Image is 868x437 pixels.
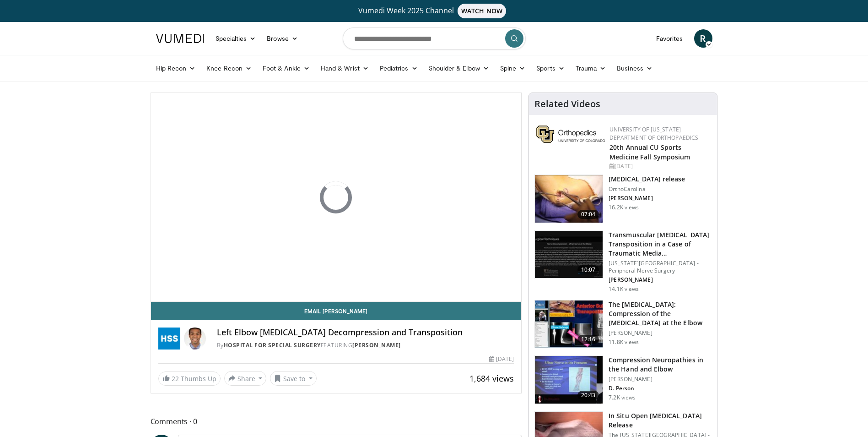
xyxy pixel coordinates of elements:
a: Foot & Ankle [257,59,315,77]
a: Knee Recon [201,59,257,77]
span: 12:16 [577,335,599,344]
a: University of [US_STATE] Department of Orthopaedics [609,126,698,142]
h3: In Situ Open [MEDICAL_DATA] Release [609,411,712,430]
a: Favorites [651,29,689,48]
img: Videography---Title-Standard_1.jpg.150x105_q85_crop-smart_upscale.jpg [535,231,603,279]
img: b54436d8-8e88-4114-8e17-c60436be65a7.150x105_q85_crop-smart_upscale.jpg [535,356,603,404]
a: Email [PERSON_NAME] [151,302,522,320]
a: 22 Thumbs Up [158,371,221,386]
p: [PERSON_NAME] [609,376,712,383]
input: Search topics, interventions [343,27,526,49]
p: 7.2K views [609,394,636,401]
a: R [694,29,712,48]
img: 355603a8-37da-49b6-856f-e00d7e9307d3.png.150x105_q85_autocrop_double_scale_upscale_version-0.2.png [536,126,605,143]
p: OrthoCarolina [609,186,685,193]
p: 16.2K views [609,204,639,211]
img: VuMedi Logo [156,34,205,43]
h4: Related Videos [534,98,600,109]
h3: Transmuscular [MEDICAL_DATA] Transposition in a Case of Traumatic Media… [609,230,712,258]
button: Share [224,371,267,386]
div: [DATE] [489,355,514,363]
video-js: Video Player [151,93,522,302]
span: 07:04 [577,210,599,219]
p: [PERSON_NAME] [609,329,712,337]
a: Spine [495,59,531,77]
a: Trauma [570,59,612,77]
div: [DATE] [609,162,710,170]
span: Comments 0 [151,415,522,427]
p: D. Person [609,385,712,392]
a: 20th Annual CU Sports Medicine Fall Symposium [609,143,690,161]
a: Browse [261,29,303,48]
a: 10:07 Transmuscular [MEDICAL_DATA] Transposition in a Case of Traumatic Media… [US_STATE][GEOGRAP... [534,230,712,293]
h3: [MEDICAL_DATA] release [609,175,685,184]
p: 11.8K views [609,339,639,346]
a: Pediatrics [374,59,423,77]
p: [PERSON_NAME] [609,195,685,202]
p: 14.1K views [609,285,639,293]
a: Hip Recon [151,59,201,77]
a: Hand & Wrist [315,59,374,77]
a: 20:43 Compression Neuropathies in the Hand and Elbow [PERSON_NAME] D. Person 7.2K views [534,355,712,404]
span: 10:07 [577,265,599,274]
a: Business [611,59,658,77]
a: [PERSON_NAME] [352,341,401,349]
a: Sports [531,59,570,77]
p: [PERSON_NAME] [609,276,712,284]
img: Avatar [184,328,206,350]
img: 9e05bb75-c6cc-4deb-a881-5da78488bb89.150x105_q85_crop-smart_upscale.jpg [535,175,603,223]
h4: Left Elbow [MEDICAL_DATA] Decompression and Transposition [217,328,514,338]
span: 1,684 views [469,373,514,384]
h3: The [MEDICAL_DATA]: Compression of the [MEDICAL_DATA] at the Elbow [609,300,712,328]
span: 20:43 [577,391,599,400]
img: 318007_0003_1.png.150x105_q85_crop-smart_upscale.jpg [535,300,603,348]
a: 12:16 The [MEDICAL_DATA]: Compression of the [MEDICAL_DATA] at the Elbow [PERSON_NAME] 11.8K views [534,300,712,349]
a: Hospital for Special Surgery [224,341,321,349]
a: 07:04 [MEDICAL_DATA] release OrthoCarolina [PERSON_NAME] 16.2K views [534,175,712,223]
h3: Compression Neuropathies in the Hand and Elbow [609,355,712,374]
p: [US_STATE][GEOGRAPHIC_DATA] - Peripheral Nerve Surgery [609,260,712,274]
span: WATCH NOW [458,4,506,18]
a: Vumedi Week 2025 ChannelWATCH NOW [157,4,711,18]
button: Save to [270,371,317,386]
span: 22 [172,374,179,383]
a: Shoulder & Elbow [423,59,495,77]
a: Specialties [210,29,262,48]
div: By FEATURING [217,341,514,350]
img: Hospital for Special Surgery [158,328,180,350]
